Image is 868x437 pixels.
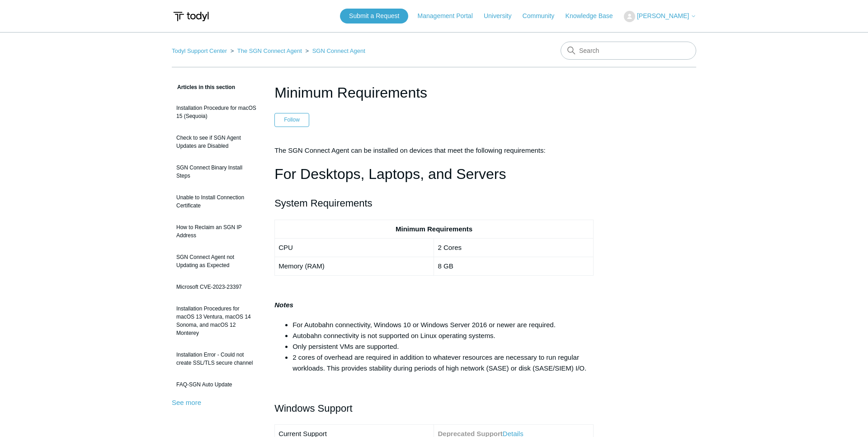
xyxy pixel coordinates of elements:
span: System Requirements [274,197,372,209]
li: Autobahn connectivity is not supported on Linux operating systems. [292,330,594,341]
a: Check to see if SGN Agent Updates are Disabled [172,129,261,155]
a: See more [172,399,201,406]
a: Microsoft CVE-2023-23397 [172,278,261,296]
a: Installation Procedure for macOS 15 (Sequoia) [172,99,261,125]
a: University [484,11,520,21]
span: Articles in this section [172,84,235,90]
span: Windows Support [274,403,352,414]
a: Management Portal [418,11,482,21]
a: SGN Connect Agent [312,47,365,54]
li: Todyl Support Center [172,47,229,54]
a: The SGN Connect Agent [237,47,302,54]
a: Unable to Install Connection Certificate [172,189,261,214]
a: Installation Procedures for macOS 13 Ventura, macOS 14 Sonoma, and macOS 12 Monterey [172,300,261,342]
li: Only persistent VMs are supported. [292,341,594,352]
td: 8 GB [434,257,593,275]
button: Follow Article [274,113,309,127]
a: Installation Error - Could not create SSL/TLS secure channel [172,346,261,371]
a: SGN Connect Agent not Updating as Expected [172,249,261,274]
li: The SGN Connect Agent [229,47,304,54]
li: SGN Connect Agent [303,47,365,54]
a: SGN Connect Binary Install Steps [172,159,261,184]
a: Knowledge Base [566,11,622,21]
span: [PERSON_NAME] [637,12,689,19]
a: Submit a Request [340,9,408,23]
li: 2 cores of overhead are required in addition to whatever resources are necessary to run regular w... [292,352,594,374]
a: How to Reclaim an SGN IP Address [172,219,261,244]
span: The SGN Connect Agent can be installed on devices that meet the following requirements: [274,146,546,154]
td: Memory (RAM) [275,257,434,275]
td: 2 Cores [434,238,593,257]
strong: Notes [274,301,293,309]
li: For Autobahn connectivity, Windows 10 or Windows Server 2016 or newer are required. [292,320,594,330]
input: Search [561,42,696,60]
a: Community [523,11,564,21]
a: FAQ-SGN Auto Update [172,376,261,393]
strong: Minimum Requirements [396,225,472,233]
span: For Desktops, Laptops, and Servers [274,166,506,182]
td: CPU [275,238,434,257]
img: Todyl Support Center Help Center home page [172,8,210,25]
a: Todyl Support Center [172,47,227,54]
h1: Minimum Requirements [274,82,594,103]
button: [PERSON_NAME] [624,11,696,22]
